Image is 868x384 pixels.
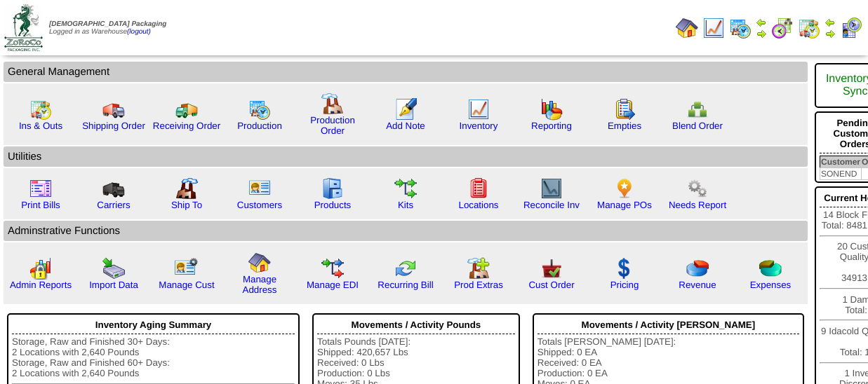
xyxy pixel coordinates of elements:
[248,98,271,121] img: calendarprod.gif
[21,200,60,210] a: Print Bills
[798,17,820,39] img: calendarinout.gif
[528,280,574,290] a: Cust Order
[398,200,413,210] a: Kits
[29,98,52,121] img: calendarinout.gif
[4,62,808,82] td: General Management
[756,28,767,39] img: arrowright.gif
[824,28,836,39] img: arrowright.gif
[540,257,563,280] img: cust_order.png
[174,257,200,280] img: managecust.png
[820,168,862,180] td: SONEND
[679,280,716,290] a: Revenue
[759,257,782,280] img: pie_chart2.png
[159,280,214,290] a: Manage Cust
[771,17,794,39] img: calendarblend.gif
[49,20,166,36] span: Logged in as Warehouse
[702,17,725,39] img: line_graph.gif
[317,316,515,334] div: Movements / Activity Pounds
[460,121,498,131] a: Inventory
[4,221,808,241] td: Adminstrative Functions
[321,257,344,280] img: edi.gif
[467,257,490,280] img: prodextras.gif
[321,177,344,200] img: cabinet.gif
[10,280,72,290] a: Admin Reports
[676,17,698,39] img: home.gif
[394,257,417,280] img: reconcile.gif
[613,98,636,121] img: workorder.gif
[669,200,726,210] a: Needs Report
[610,280,639,290] a: Pricing
[378,280,433,290] a: Recurring Bill
[127,28,151,36] a: (logout)
[237,121,282,131] a: Production
[531,121,572,131] a: Reporting
[248,177,271,200] img: customers.gif
[458,200,498,210] a: Locations
[538,316,799,334] div: Movements / Activity [PERSON_NAME]
[29,257,52,280] img: graph2.png
[820,156,862,168] th: Customer
[686,98,709,121] img: network.png
[394,98,417,121] img: orders.gif
[314,200,352,210] a: Products
[672,121,723,131] a: Blend Order
[248,252,271,274] img: home.gif
[321,92,344,115] img: factory.gif
[597,200,652,210] a: Manage POs
[386,121,425,131] a: Add Note
[175,98,198,121] img: truck2.gif
[467,177,490,200] img: locations.gif
[243,274,277,295] a: Manage Address
[756,17,767,28] img: arrowleft.gif
[29,177,52,200] img: invoice2.gif
[171,200,202,210] a: Ship To
[89,280,138,290] a: Import Data
[310,115,355,136] a: Production Order
[523,200,580,210] a: Reconcile Inv
[19,121,62,131] a: Ins & Outs
[175,177,198,200] img: factory2.gif
[307,280,359,290] a: Manage EDI
[153,121,220,131] a: Receiving Order
[613,257,636,280] img: dollar.gif
[750,280,792,290] a: Expenses
[613,177,636,200] img: po.png
[540,177,563,200] img: line_graph2.gif
[97,200,130,210] a: Carriers
[12,316,295,334] div: Inventory Aging Summary
[102,177,125,200] img: truck3.gif
[467,98,490,121] img: line_graph.gif
[82,121,145,131] a: Shipping Order
[237,200,282,210] a: Customers
[4,146,808,167] td: Utilities
[102,98,125,121] img: truck.gif
[686,257,709,280] img: pie_chart.png
[840,17,862,39] img: calendarcustomer.gif
[49,20,166,28] span: [DEMOGRAPHIC_DATA] Packaging
[824,17,836,28] img: arrowleft.gif
[102,257,125,280] img: import.gif
[686,177,709,200] img: workflow.png
[454,280,503,290] a: Prod Extras
[540,98,563,121] img: graph.gif
[394,177,417,200] img: workflow.gif
[4,4,43,51] img: zoroco-logo-small.webp
[608,121,641,131] a: Empties
[729,17,752,39] img: calendarprod.gif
